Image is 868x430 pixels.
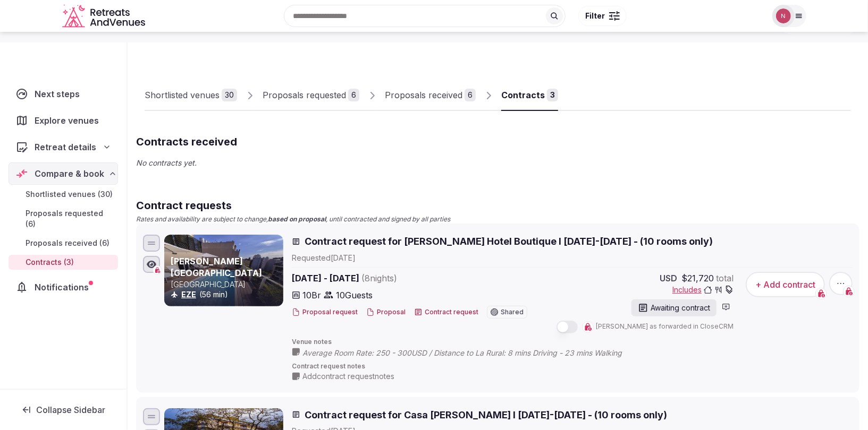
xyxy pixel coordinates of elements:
[9,187,118,202] a: Shortlisted venues (30)
[585,11,605,21] span: Filter
[136,134,859,149] h2: Contracts received
[9,236,118,251] a: Proposals received (6)
[547,89,558,101] div: 3
[302,289,321,302] span: 10 Br
[336,289,373,302] span: 10 Guests
[658,272,734,285] div: $21,720
[145,80,237,111] a: Shortlisted venues30
[9,255,118,270] a: Contracts (3)
[501,80,558,111] a: Contracts3
[292,338,853,347] span: Venue notes
[35,281,93,294] span: Notifications
[292,362,853,371] span: Contract request notes
[631,299,717,316] div: Awaiting contract
[501,309,524,315] span: Shared
[292,272,527,285] span: [DATE] - [DATE]
[26,208,114,229] span: Proposals requested (6)
[9,276,118,298] a: Notifications
[35,88,84,100] span: Next steps
[35,141,96,153] span: Retreat details
[35,167,104,180] span: Compare & book
[263,80,359,111] a: Proposals requested6
[26,238,109,248] span: Proposals received (6)
[171,256,262,278] a: [PERSON_NAME][GEOGRAPHIC_DATA]
[9,109,118,132] a: Explore venues
[136,215,859,224] p: Rates and availability are subject to change, , until contracted and signed by all parties
[171,289,281,300] div: (56 min)
[9,83,118,105] a: Next steps
[136,158,859,168] p: No contracts yet.
[9,206,118,231] a: Proposals requested (6)
[292,253,853,263] div: Requested [DATE]
[716,272,734,285] span: total
[596,322,734,331] span: [PERSON_NAME] as forwarded in CloseCRM
[145,89,220,101] div: Shortlisted venues
[672,285,734,295] button: Includes
[385,89,462,101] div: Proposals received
[9,398,118,422] button: Collapse Sidebar
[26,189,113,200] span: Shortlisted venues (30)
[501,89,545,101] div: Contracts
[465,89,476,101] div: 6
[414,308,478,317] button: Contract request
[302,371,394,382] span: Add contract request notes
[746,272,825,297] button: + Add contract
[268,215,326,223] strong: based on proposal
[305,408,667,422] span: Contract request for Casa [PERSON_NAME] I [DATE]-[DATE] - (10 rooms only)
[35,114,103,127] span: Explore venues
[578,6,627,26] button: Filter
[348,89,359,101] div: 6
[181,289,196,300] button: EZE
[263,89,346,101] div: Proposals requested
[302,348,643,358] span: Average Room Rate: 250 - 300USD / Distance to La Rural: 8 mins Driving - 23 mins Walking
[305,235,713,248] span: Contract request for [PERSON_NAME] Hotel Boutique I [DATE]-[DATE] - (10 rooms only)
[181,290,196,299] a: EZE
[36,405,105,415] span: Collapse Sidebar
[171,279,281,290] p: [GEOGRAPHIC_DATA]
[292,308,358,317] button: Proposal request
[62,4,147,28] svg: Retreats and Venues company logo
[776,8,791,23] img: Nathalia Bilotti
[26,257,74,268] span: Contracts (3)
[136,198,859,213] h2: Contract requests
[62,4,147,28] a: Visit the homepage
[222,89,237,101] div: 30
[361,273,397,283] span: ( 8 night s )
[366,308,406,317] button: Proposal
[385,80,476,111] a: Proposals received6
[660,272,677,285] span: USD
